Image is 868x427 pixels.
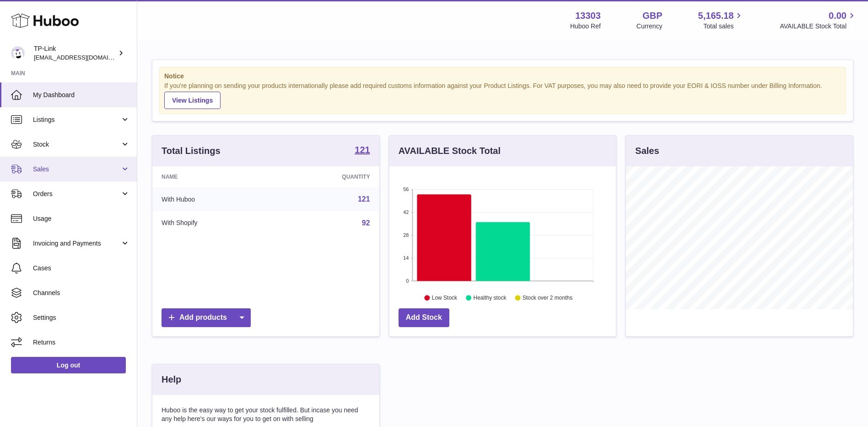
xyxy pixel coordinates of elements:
[162,406,370,423] p: Huboo is the easy way to get your stock fulfilled. But incase you need any help here's our ways f...
[406,278,409,284] text: 0
[152,211,275,235] td: With Shopify
[11,46,25,60] img: gaby.chen@tp-link.com
[636,22,663,31] div: Currency
[164,92,221,109] a: View Listings
[33,140,120,149] span: Stock
[432,295,458,301] text: Low Stock
[399,308,449,327] a: Add Stock
[403,186,409,192] text: 56
[399,145,501,157] h3: AVAILABLE Stock Total
[829,10,846,22] span: 0.00
[33,165,120,174] span: Sales
[33,313,130,322] span: Settings
[635,145,659,157] h3: Sales
[164,72,841,81] strong: Notice
[358,195,370,203] a: 121
[275,166,379,187] th: Quantity
[164,82,841,109] div: If you're planning on sending your products internationally please add required customs informati...
[162,308,251,327] a: Add products
[162,373,181,386] h3: Help
[403,232,409,238] text: 28
[33,115,120,124] span: Listings
[34,44,116,62] div: TP-Link
[698,10,734,22] span: 5,165.18
[703,22,744,31] span: Total sales
[570,22,601,31] div: Huboo Ref
[362,219,370,227] a: 92
[33,190,120,198] span: Orders
[33,239,120,248] span: Invoicing and Payments
[642,10,662,22] strong: GBP
[33,91,130,99] span: My Dashboard
[780,22,857,31] span: AVAILABLE Stock Total
[34,54,135,61] span: [EMAIL_ADDRESS][DOMAIN_NAME]
[33,338,130,347] span: Returns
[355,145,370,156] a: 121
[11,357,126,373] a: Log out
[152,166,275,187] th: Name
[523,295,572,301] text: Stock over 2 months
[780,10,857,31] a: 0.00 AVAILABLE Stock Total
[403,209,409,215] text: 42
[33,289,130,297] span: Channels
[33,214,130,223] span: Usage
[575,10,601,22] strong: 13303
[473,295,507,301] text: Healthy stock
[162,145,221,157] h3: Total Listings
[152,187,275,211] td: With Huboo
[355,145,370,154] strong: 121
[403,255,409,261] text: 14
[33,264,130,273] span: Cases
[698,10,744,31] a: 5,165.18 Total sales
